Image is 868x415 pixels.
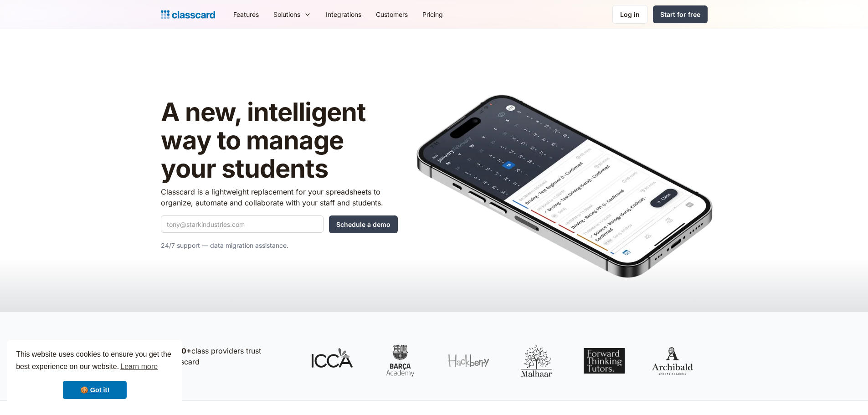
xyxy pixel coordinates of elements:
[161,215,398,233] form: Quick Demo Form
[415,4,450,25] a: Pricing
[165,345,293,367] p: class providers trust Classcard
[7,340,182,408] div: cookieconsent
[161,8,215,21] a: Logo
[660,10,700,19] div: Start for free
[612,5,647,24] a: Log in
[329,215,398,233] input: Schedule a demo
[266,4,318,25] div: Solutions
[318,4,369,25] a: Integrations
[273,10,300,19] div: Solutions
[63,381,127,399] a: dismiss cookie message
[161,186,398,208] p: Classcard is a lightweight replacement for your spreadsheets to organize, automate and collaborat...
[369,4,415,25] a: Customers
[161,215,324,233] input: tony@starkindustries.com
[161,240,398,251] p: 24/7 support — data migration assistance.
[620,10,640,19] div: Log in
[119,360,159,374] a: learn more about cookies
[653,5,708,23] a: Start for free
[16,349,174,374] span: This website uses cookies to ensure you get the best experience on our website.
[161,98,398,183] h1: A new, intelligent way to manage your students
[226,4,266,25] a: Features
